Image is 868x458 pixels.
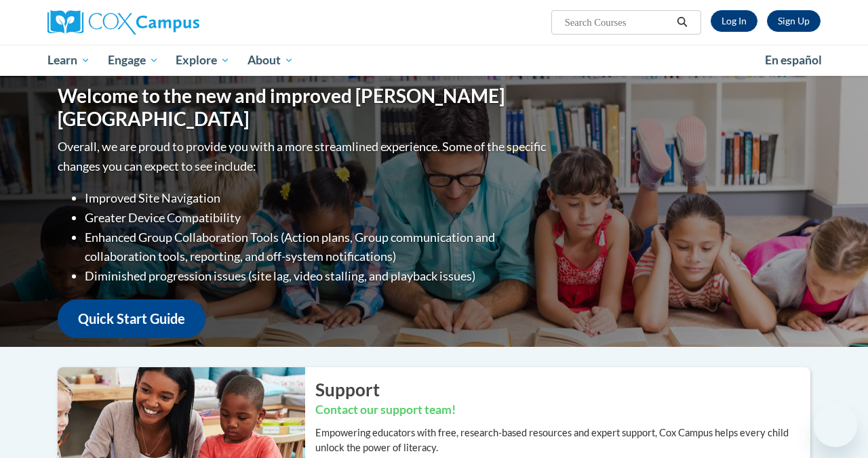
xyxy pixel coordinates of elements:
[315,402,810,419] h3: Contact our support team!
[756,46,831,75] a: En español
[239,45,302,76] a: About
[108,52,159,68] span: Engage
[315,377,810,402] h2: Support
[99,45,167,76] a: Engage
[711,10,757,32] a: Log In
[85,266,549,286] li: Diminished progression issues (site lag, video stalling, and playback issues)
[814,404,857,447] iframe: Button to launch messaging window
[39,45,99,76] a: Learn
[767,10,821,32] a: Register
[85,188,549,208] li: Improved Site Navigation
[176,52,230,68] span: Explore
[37,45,831,76] div: Main menu
[85,208,549,228] li: Greater Device Compatibility
[58,85,549,130] h1: Welcome to the new and improved [PERSON_NAME][GEOGRAPHIC_DATA]
[47,10,292,35] a: Cox Campus
[167,45,239,76] a: Explore
[47,52,90,68] span: Learn
[248,52,294,68] span: About
[765,53,822,67] span: En español
[672,14,692,30] button: Search
[58,137,549,176] p: Overall, we are proud to provide you with a more streamlined experience. Some of the specific cha...
[564,14,672,30] input: Search Courses
[58,299,205,338] a: Quick Start Guide
[315,425,810,455] p: Empowering educators with free, research-based resources and expert support, Cox Campus helps eve...
[47,10,199,35] img: Cox Campus
[85,228,549,267] li: Enhanced Group Collaboration Tools (Action plans, Group communication and collaboration tools, re...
